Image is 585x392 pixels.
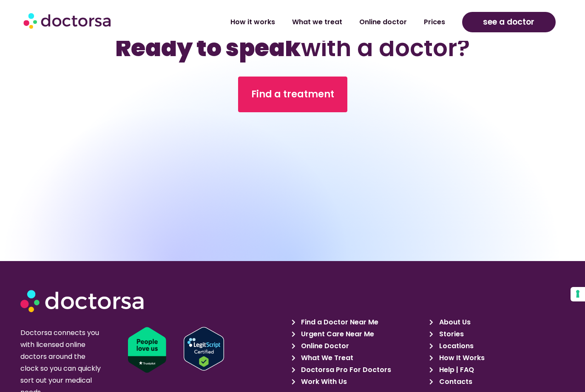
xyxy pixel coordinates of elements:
a: About Us [429,316,562,328]
span: Find a treatment [251,88,334,101]
button: Your consent preferences for tracking technologies [571,287,585,301]
a: How It Works [429,352,562,364]
a: What we treat [284,12,351,32]
a: What We Treat [292,352,425,364]
span: What We Treat [299,352,353,364]
span: Contacts [437,376,472,388]
span: Online Doctor [299,340,349,352]
a: Doctorsa Pro For Doctors [292,364,425,376]
span: How It Works [437,352,485,364]
span: Urgent Care Near Me [299,328,374,340]
a: Find a Doctor Near Me [292,316,425,328]
a: Prices [415,12,454,32]
span: Locations [437,340,474,352]
a: Help | FAQ [429,364,562,376]
span: Find a Doctor Near Me [299,316,378,328]
span: Stories [437,328,464,340]
span: Doctorsa Pro For Doctors [299,364,391,376]
a: Verify LegitScript Approval for www.doctorsa.com [184,327,297,371]
a: Contacts [429,376,562,388]
a: Urgent Care Near Me [292,328,425,340]
span: Work With Us [299,376,347,388]
a: Locations [429,340,562,352]
a: Online Doctor [292,340,425,352]
img: Verify Approval for www.doctorsa.com [184,327,224,371]
span: see a doctor [483,15,534,29]
span: Help | FAQ [437,364,474,376]
a: Find a treatment [238,77,347,112]
nav: Menu [156,12,454,32]
a: Stories [429,328,562,340]
a: Work With Us [292,376,425,388]
span: About Us [437,316,471,328]
a: see a doctor [462,12,556,32]
a: Online doctor [351,12,415,32]
a: How it works [222,12,284,32]
b: Ready to speak [115,31,301,64]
